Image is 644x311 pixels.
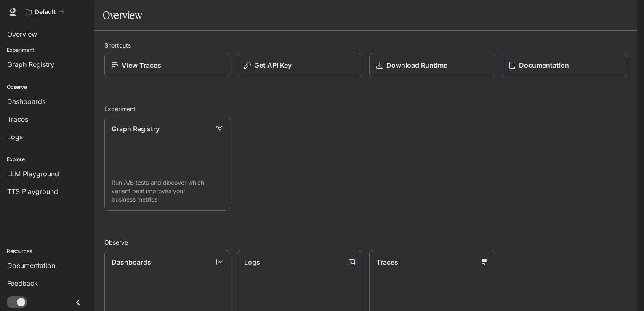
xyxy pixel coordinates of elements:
[244,257,260,267] p: Logs
[35,8,56,16] p: Default
[519,60,569,70] p: Documentation
[122,60,161,70] p: View Traces
[103,7,142,24] h1: Overview
[369,53,495,77] a: Download Runtime
[254,60,292,70] p: Get API Key
[104,41,627,50] h2: Shortcuts
[112,178,223,204] p: Run A/B tests and discover which variant best improves your business metrics
[237,53,363,77] button: Get API Key
[104,117,230,211] a: Graph RegistryRun A/B tests and discover which variant best improves your business metrics
[502,53,628,77] a: Documentation
[112,124,160,134] p: Graph Registry
[386,60,447,70] p: Download Runtime
[112,257,151,267] p: Dashboards
[376,257,398,267] p: Traces
[104,104,627,113] h2: Experiment
[22,3,69,20] button: All workspaces
[104,238,627,247] h2: Observe
[104,53,230,77] a: View Traces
